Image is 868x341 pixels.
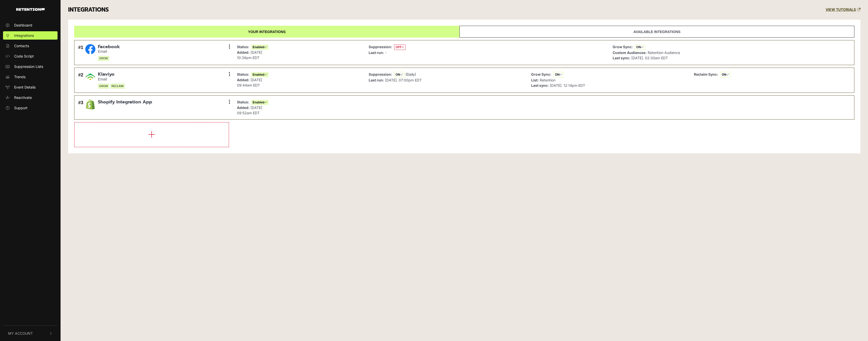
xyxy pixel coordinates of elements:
span: Facebook [98,44,120,50]
span: [DATE] 10:38pm EDT [237,50,262,60]
strong: Suppression: [369,72,392,76]
span: GROW [98,56,109,61]
strong: Last sync: [613,56,630,60]
strong: Last sync: [531,83,549,88]
span: Code Script [14,53,34,59]
strong: Added: [237,78,250,82]
strong: Added: [237,105,250,110]
div: #2 [78,72,83,89]
span: Support [14,105,28,110]
strong: Custom Audiences: [613,50,647,55]
a: VIEW TUTORIALS [826,8,860,12]
a: Support [3,104,58,112]
a: Suppression Lists [3,62,58,71]
img: Shopify Integration App [85,99,95,109]
span: ON [635,44,645,50]
span: Enabled [251,100,268,105]
strong: List: [531,78,539,82]
a: Integrations [3,31,58,40]
h3: INTEGRATIONS [68,6,109,13]
strong: Reclaim Sync: [694,72,718,76]
span: [DATE] 09:52am EDT [237,105,262,115]
strong: Status: [237,72,249,76]
strong: Added: [237,50,250,54]
span: Enabled [251,72,268,77]
strong: Status: [237,45,249,49]
span: ON [553,72,564,77]
span: Suppression Lists [14,64,43,69]
small: Email [98,77,125,81]
span: [DATE]. 12:14pm EDT [550,83,585,88]
span: ON [720,72,730,77]
a: Dashboard [3,21,58,29]
span: My Account [8,331,33,336]
strong: Last run: [369,78,384,82]
a: Available integrations [459,26,854,38]
img: Facebook [85,44,95,54]
img: Klaviyo [85,72,95,82]
span: Dashboard [14,22,32,28]
span: - [385,50,387,55]
a: Reactivate [3,93,58,102]
strong: Last run: [369,50,384,55]
span: Trends [14,74,25,79]
strong: Grow Sync: [613,45,633,49]
img: Retention.com [16,8,45,11]
a: Contacts [3,42,58,50]
a: Code Script [3,52,58,60]
span: [DATE]. 07:00pm EDT [385,78,422,82]
span: Shopify Integration App [98,99,152,105]
strong: Grow Sync: [531,72,551,76]
span: Klaviyo [98,72,125,77]
a: Trends [3,73,58,81]
span: Retention Audience [648,50,680,55]
div: #3 [78,99,83,116]
small: Email [98,49,120,54]
a: Your integrations [74,26,459,38]
strong: Suppression: [369,45,392,49]
span: (Daily) [405,72,416,76]
span: GROW [98,83,109,89]
strong: Status: [237,100,249,104]
a: Event Details [3,83,58,91]
span: Reactivate [14,95,32,100]
span: Retention [540,78,555,82]
span: Integrations [14,33,34,38]
div: #1 [78,44,83,61]
span: ON [394,72,404,77]
span: Contacts [14,43,29,48]
button: My Account [3,326,58,341]
span: Event Details [14,84,36,90]
span: OFF [394,44,405,50]
span: [DATE]. 02:30am EDT [631,56,668,60]
span: RECLAIM [110,83,125,89]
span: Enabled [251,45,268,50]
